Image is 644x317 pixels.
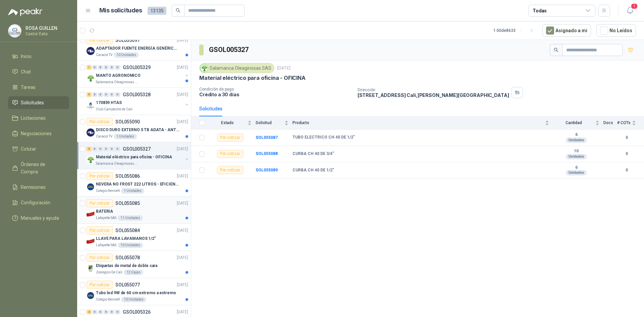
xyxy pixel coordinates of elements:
div: 10 Unidades [121,297,146,302]
span: search [176,8,180,13]
p: Lafayette SAS [96,243,116,248]
div: Por cotizar [87,254,113,262]
div: 1 Unidades [114,134,137,139]
p: GSOL005326 [123,310,151,314]
div: Todas [533,7,547,14]
p: GSOL005327 [123,147,151,151]
span: Manuales y ayuda [21,214,59,222]
p: [DATE] [177,146,188,152]
div: 0 [104,147,109,151]
div: Por cotizar [87,172,113,180]
b: CURBA CH 40 DE 3/4" [292,151,334,157]
div: 0 [104,65,109,70]
a: SOL055088 [256,151,278,156]
b: 0 [617,167,636,173]
th: # COTs [617,116,644,129]
img: Company Logo [87,101,95,109]
a: Licitaciones [8,112,69,124]
a: Órdenes de Compra [8,158,69,178]
p: LLAVE PARA LAVAMANOS 1/2" [96,235,156,242]
a: Chat [8,65,69,78]
span: search [554,48,558,52]
p: [DATE] [177,309,188,315]
b: 0 [617,151,636,157]
div: Por cotizar [217,166,243,174]
p: Etiquetas de metal de doble cara [96,263,157,269]
span: Configuración [21,199,50,206]
p: SOL055078 [115,255,140,260]
a: Por cotizarSOL055084[DATE] Company LogoLLAVE PARA LAVAMANOS 1/2"Lafayette SAS10 Unidades [77,224,191,251]
b: 10 [553,149,599,154]
h1: Mis solicitudes [99,6,142,15]
img: Company Logo [87,210,95,218]
p: Salamanca Oleaginosas SAS [96,161,138,166]
p: [DATE] [177,227,188,234]
p: [DATE] [177,119,188,125]
h3: GSOL005327 [209,45,250,55]
div: Por cotizar [87,281,113,289]
a: 5 0 0 0 0 0 GSOL005328[DATE] Company Logo170859 HTASClub Campestre de Cali [87,91,190,112]
p: Castor Data [25,32,67,36]
p: Zoologico De Cali [96,270,122,275]
span: Negociaciones [21,130,52,137]
p: [DATE] [177,92,188,98]
div: Por cotizar [217,150,243,158]
div: 12 Cajas [124,270,143,275]
div: 0 [104,310,109,314]
a: Tareas [8,81,69,94]
div: Por cotizar [87,199,113,207]
p: Condición de pago [199,87,352,92]
p: 170859 HTAS [96,100,122,106]
th: Docs [603,116,617,129]
div: 0 [98,65,103,70]
div: Unidades [566,170,587,175]
div: Por cotizar [87,36,113,44]
b: TUBO ELECTRICO CH 40 DE 1/2" [292,135,355,140]
img: Company Logo [87,237,95,245]
p: SOL055084 [115,228,140,233]
div: 0 [92,65,97,70]
span: Remisiones [21,183,46,191]
div: 0 [98,147,103,151]
span: Solicitudes [21,99,44,106]
div: Por cotizar [87,118,113,126]
p: [STREET_ADDRESS] Cali , [PERSON_NAME][GEOGRAPHIC_DATA] [358,92,509,98]
img: Company Logo [8,24,21,37]
p: Tubo led 9W de 60 cm extremo a extremo [96,290,176,296]
p: [DATE] [177,282,188,288]
p: GSOL005329 [123,65,151,70]
div: 0 [115,310,120,314]
img: Company Logo [87,292,95,300]
a: 1 0 0 0 0 0 GSOL005329[DATE] Company LogoMANTO AGRONOMICOSalamanca Oleaginosas SAS [87,63,190,85]
span: 13135 [148,7,166,15]
a: Remisiones [8,181,69,194]
p: [DATE] [177,255,188,261]
th: Solicitud [256,116,292,129]
div: Por cotizar [217,134,243,142]
a: Inicio [8,50,69,63]
div: 0 [109,147,114,151]
button: 1 [624,5,636,17]
div: 0 [104,92,109,97]
a: Solicitudes [8,96,69,109]
img: Logo peakr [8,8,42,16]
p: ADAPTADOR FUENTE ENERGÍA GENÉRICO 24V 1A [96,45,179,52]
a: Por cotizarSOL055090[DATE] Company LogoDISCO DURO EXTERNO 5 TB ADATA - ANTIGOLPESCaracol TV1 Unid... [77,115,191,142]
img: Company Logo [87,128,95,137]
a: Por cotizarSOL055078[DATE] Company LogoEtiquetas de metal de doble caraZoologico De Cali12 Cajas [77,251,191,278]
div: 2 [87,310,92,314]
span: Cantidad [553,120,594,125]
span: Solicitud [256,120,283,125]
p: Dirección [358,88,509,92]
div: 1 Unidades [121,188,144,194]
div: 0 [92,147,97,151]
th: Producto [292,116,553,129]
a: SOL055087 [256,135,278,140]
div: 1 [87,65,92,70]
p: Material eléctrico para oficina - OFICINA [199,74,306,82]
div: Solicitudes [199,105,222,112]
a: SOL055089 [256,168,278,172]
div: 0 [98,92,103,97]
